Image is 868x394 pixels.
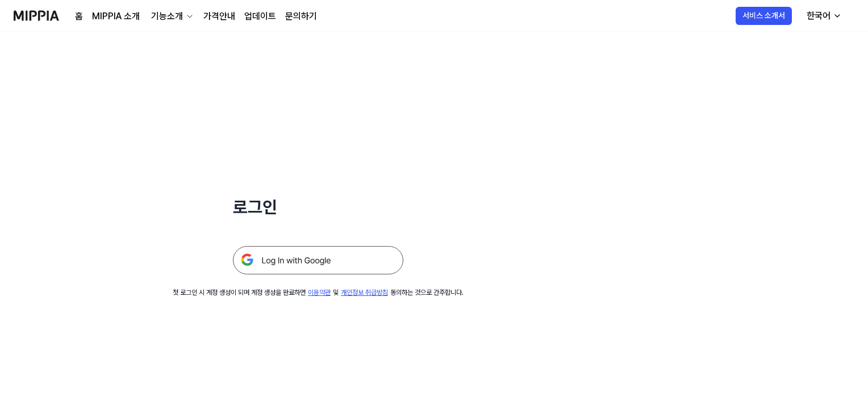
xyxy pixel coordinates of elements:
a: 홈 [75,10,83,23]
h1: 로그인 [233,195,403,219]
a: MIPPIA 소개 [92,10,140,23]
button: 서비스 소개서 [736,7,792,25]
div: 한국어 [804,9,833,23]
div: 기능소개 [149,10,185,23]
a: 이용약관 [308,289,331,296]
a: 업데이트 [244,10,276,23]
a: 개인정보 취급방침 [341,289,388,296]
a: 문의하기 [285,10,317,23]
div: 첫 로그인 시 계정 생성이 되며 계정 생성을 완료하면 및 동의하는 것으로 간주합니다. [173,288,464,298]
button: 한국어 [798,5,849,27]
a: 가격안내 [203,10,235,23]
img: 구글 로그인 버튼 [233,246,403,274]
button: 기능소개 [149,10,194,23]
